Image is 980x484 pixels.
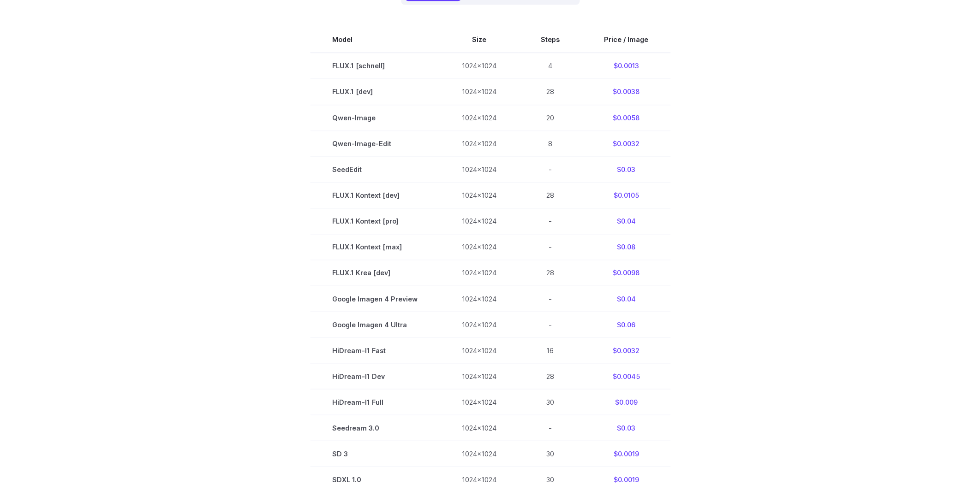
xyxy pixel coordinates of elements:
[310,105,440,130] td: Qwen-Image
[582,234,670,260] td: $0.08
[519,337,582,363] td: 16
[440,79,519,105] td: 1024x1024
[440,363,519,389] td: 1024x1024
[519,363,582,389] td: 28
[582,363,670,389] td: $0.0045
[519,182,582,208] td: 28
[310,441,440,466] td: SD 3
[582,311,670,337] td: $0.06
[310,311,440,337] td: Google Imagen 4 Ultra
[440,415,519,441] td: 1024x1024
[440,53,519,79] td: 1024x1024
[582,130,670,156] td: $0.0032
[582,285,670,311] td: $0.04
[310,285,440,311] td: Google Imagen 4 Preview
[310,389,440,415] td: HiDream-I1 Full
[582,208,670,234] td: $0.04
[519,105,582,130] td: 20
[582,389,670,415] td: $0.009
[519,389,582,415] td: 30
[519,415,582,441] td: -
[310,234,440,260] td: FLUX.1 Kontext [max]
[440,337,519,363] td: 1024x1024
[440,182,519,208] td: 1024x1024
[310,182,440,208] td: FLUX.1 Kontext [dev]
[440,260,519,285] td: 1024x1024
[582,415,670,441] td: $0.03
[519,79,582,105] td: 28
[582,105,670,130] td: $0.0058
[440,105,519,130] td: 1024x1024
[519,27,582,53] th: Steps
[310,363,440,389] td: HiDream-I1 Dev
[310,130,440,156] td: Qwen-Image-Edit
[582,260,670,285] td: $0.0098
[582,156,670,182] td: $0.03
[519,53,582,79] td: 4
[582,182,670,208] td: $0.0105
[519,260,582,285] td: 28
[519,285,582,311] td: -
[440,208,519,234] td: 1024x1024
[310,337,440,363] td: HiDream-I1 Fast
[519,156,582,182] td: -
[582,79,670,105] td: $0.0038
[440,27,519,53] th: Size
[440,389,519,415] td: 1024x1024
[310,260,440,285] td: FLUX.1 Krea [dev]
[582,53,670,79] td: $0.0013
[519,311,582,337] td: -
[582,337,670,363] td: $0.0032
[440,130,519,156] td: 1024x1024
[310,53,440,79] td: FLUX.1 [schnell]
[310,27,440,53] th: Model
[310,156,440,182] td: SeedEdit
[582,441,670,466] td: $0.0019
[582,27,670,53] th: Price / Image
[310,415,440,441] td: Seedream 3.0
[519,234,582,260] td: -
[519,441,582,466] td: 30
[440,311,519,337] td: 1024x1024
[440,156,519,182] td: 1024x1024
[310,79,440,105] td: FLUX.1 [dev]
[440,285,519,311] td: 1024x1024
[519,130,582,156] td: 8
[310,208,440,234] td: FLUX.1 Kontext [pro]
[440,441,519,466] td: 1024x1024
[440,234,519,260] td: 1024x1024
[519,208,582,234] td: -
